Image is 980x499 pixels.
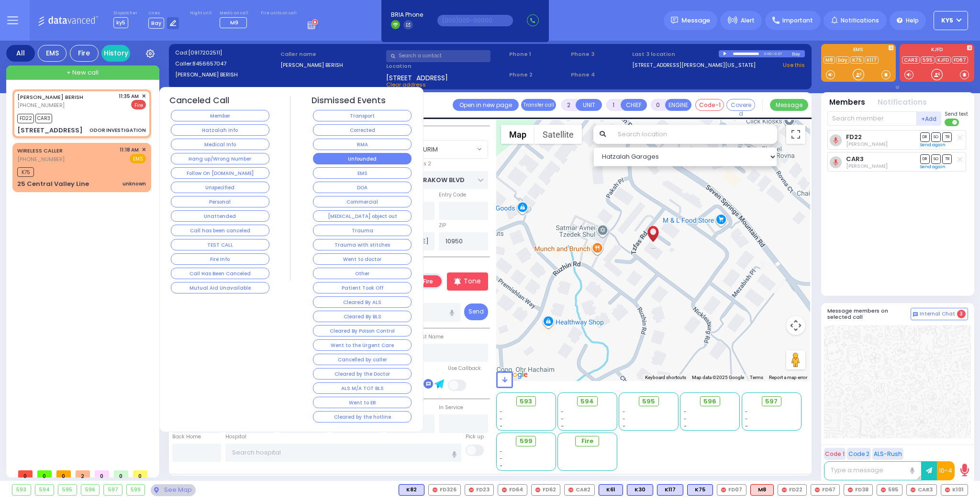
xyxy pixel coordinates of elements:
button: Personal [171,196,269,207]
div: FD67 [811,484,840,496]
label: In Service [439,404,463,412]
span: 3 [957,310,966,318]
button: Drag Pegman onto the map to open Street View [786,350,805,369]
div: FD23 [465,484,494,496]
a: [STREET_ADDRESS][PERSON_NAME][US_STATE] [632,61,756,69]
button: Other [313,268,412,279]
span: - [561,415,564,423]
button: Cleared By ALS [313,296,412,308]
a: History [101,45,130,62]
span: Phone 4 [571,71,629,79]
a: FD67 [952,56,968,64]
button: Mutual Aid Unavailable [171,282,269,293]
span: ky5 [113,17,128,28]
div: K101 [941,484,968,496]
img: Google [499,369,530,381]
label: Location [386,62,506,70]
span: ATZEI TAMURIM [386,140,488,158]
div: Bay [792,50,805,57]
img: red-radio-icon.svg [881,488,886,492]
img: red-radio-icon.svg [568,488,573,492]
div: 594 [35,485,54,495]
span: ATZEI TAMURIM [386,141,475,158]
span: ✕ [142,92,146,100]
div: K75 [687,484,713,496]
p: Tone [464,276,481,286]
span: 0 [133,470,147,477]
label: Night unit [190,11,212,16]
label: KJFD [900,47,974,54]
label: Dispatcher [113,11,137,16]
button: Covered [726,99,755,111]
span: 0 [114,470,128,477]
button: Show street map [501,125,535,144]
div: BLS [627,484,653,496]
div: / [772,48,774,59]
h4: Dismissed Events [312,96,386,106]
span: Phone 2 [509,71,568,79]
span: 2 [76,470,90,477]
button: ky5 [934,11,968,30]
a: 595 [921,56,935,64]
button: Show satellite imagery [535,125,582,144]
label: Medic on call [220,11,250,16]
span: Joseph Blumenthal [846,163,888,170]
span: - [561,423,564,430]
span: DR [920,132,930,141]
label: Use Callback [448,365,481,372]
a: bay [836,56,849,64]
span: + New call [67,68,99,77]
span: Fire [581,436,593,446]
div: FD64 [498,484,527,496]
h5: Message members on selected call [827,308,911,320]
span: - [500,408,502,415]
img: red-radio-icon.svg [469,488,474,492]
button: Send [464,304,488,320]
div: CAR3 [906,484,937,496]
div: 25 Central Valley Line [17,179,89,189]
div: M8 [750,484,774,496]
label: Pick up [466,433,484,441]
div: K30 [627,484,653,496]
div: CAR2 [564,484,595,496]
span: ✕ [142,146,146,154]
div: K61 [599,484,623,496]
button: Went to doctor [313,253,412,265]
span: Alert [741,16,755,25]
span: - [561,408,564,415]
span: Important [782,16,813,25]
span: - [623,423,625,430]
div: BLS [687,484,713,496]
button: Cleared by the hotline [313,411,412,423]
div: 597 [104,485,122,495]
div: Fire [70,45,99,62]
button: Cleared By Poison Control [313,325,412,336]
img: red-radio-icon.svg [535,488,540,492]
span: 597 [765,397,778,406]
label: Caller: [175,60,278,68]
button: Internal Chat 3 [911,308,968,320]
div: See map [151,484,196,496]
button: Call Has Been Canceled [171,268,269,279]
button: Transport [313,110,412,121]
button: ALS-Rush [872,448,903,460]
input: Search location [612,125,777,144]
button: Hang up/Wrong Number [171,153,269,164]
label: P Last Name [412,333,444,341]
div: FD62 [531,484,560,496]
div: 0:37 [774,48,783,59]
span: [PHONE_NUMBER] [17,155,65,163]
button: Members [829,97,865,108]
img: red-radio-icon.svg [848,488,853,492]
div: 595 [877,484,902,496]
label: Back Home [172,433,201,441]
span: Chaim Stern [846,141,888,148]
button: EMS [313,167,412,179]
a: M8 [824,56,835,64]
input: Search a contact [386,50,490,62]
div: All [6,45,35,62]
span: Send text [945,110,968,118]
button: +Add [917,111,942,126]
button: CHIEF [621,99,647,111]
span: Message [681,16,710,25]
